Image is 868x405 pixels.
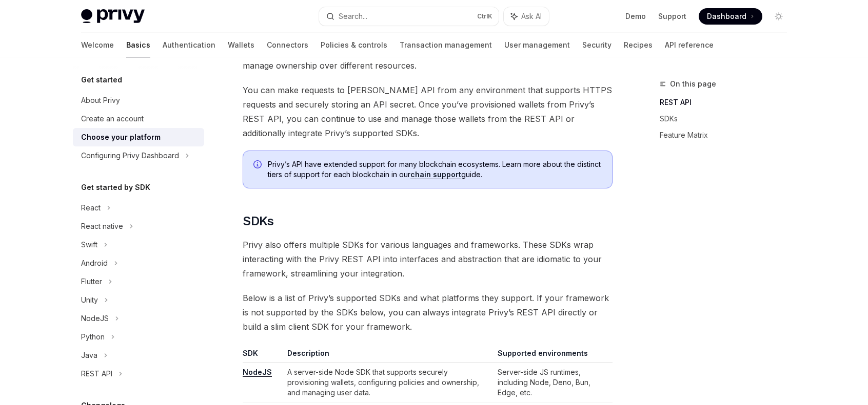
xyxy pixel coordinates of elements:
a: Basics [126,33,150,57]
div: Unity [81,294,98,306]
a: Demo [625,11,646,22]
a: Dashboard [699,8,762,25]
a: Security [582,33,611,57]
a: Recipes [624,33,653,57]
svg: Info [253,160,264,170]
span: SDKs [243,213,274,229]
a: User management [504,33,570,57]
div: Java [81,349,97,361]
a: chain support [410,170,461,179]
h5: Get started [81,74,122,86]
span: Below is a list of Privy’s supported SDKs and what platforms they support. If your framework is n... [243,291,613,334]
div: Python [81,331,105,343]
a: SDKs [660,111,795,127]
button: Ask AI [504,7,549,26]
td: Server-side JS runtimes, including Node, Deno, Bun, Edge, etc. [494,363,613,402]
td: A server-side Node SDK that supports securely provisioning wallets, configuring policies and owne... [283,363,494,402]
a: Welcome [81,33,114,57]
span: Privy’s API have extended support for many blockchain ecosystems. Learn more about the distinct t... [268,159,602,180]
th: Supported environments [494,348,613,363]
a: NodeJS [243,368,272,377]
span: Ctrl K [477,12,492,20]
span: You can make requests to [PERSON_NAME] API from any environment that supports HTTPS requests and ... [243,83,613,140]
a: API reference [665,33,714,57]
div: NodeJS [81,312,109,325]
span: Privy also offers multiple SDKs for various languages and frameworks. These SDKs wrap interacting... [243,238,613,281]
img: light logo [81,9,145,24]
a: Authentication [163,33,215,57]
th: SDK [243,348,283,363]
div: About Privy [81,94,120,106]
a: Feature Matrix [660,127,795,143]
a: Connectors [267,33,308,57]
div: REST API [81,368,112,380]
div: React [81,202,101,214]
div: Create an account [81,113,144,125]
div: React native [81,220,123,232]
a: Transaction management [400,33,492,57]
span: On this page [670,78,716,90]
div: Swift [81,239,97,251]
div: Configuring Privy Dashboard [81,150,179,162]
div: Android [81,257,108,269]
h5: Get started by SDK [81,181,150,194]
a: Choose your platform [73,128,204,146]
a: Create an account [73,110,204,128]
a: Wallets [228,33,254,57]
a: Support [658,11,686,22]
div: Choose your platform [81,131,161,143]
button: Search...CtrlK [319,7,499,26]
a: REST API [660,94,795,111]
span: Ask AI [521,11,542,22]
a: About Privy [73,91,204,110]
th: Description [283,348,494,363]
button: Toggle dark mode [771,8,787,25]
div: Search... [339,10,367,23]
div: Flutter [81,275,102,288]
span: Dashboard [707,11,746,22]
a: Policies & controls [321,33,387,57]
